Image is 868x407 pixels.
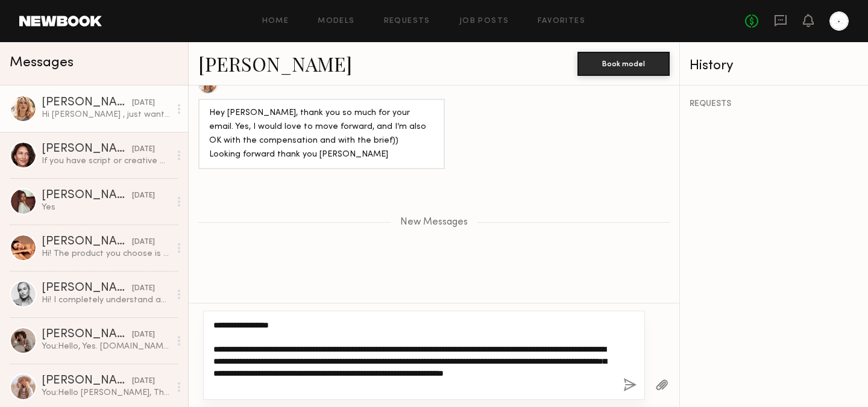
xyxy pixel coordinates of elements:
div: [DATE] [132,144,155,155]
div: [PERSON_NAME] [42,97,132,109]
div: History [690,59,858,73]
div: [DATE] [132,283,155,294]
div: You: Hello, Yes. [DOMAIN_NAME] Thank you [42,341,170,352]
div: REQUESTS [690,100,858,108]
a: [PERSON_NAME] [198,51,352,76]
div: You: Hello [PERSON_NAME], Thank you very much for your kind response. We would be delighted to pr... [42,387,170,399]
div: Hi! The product you choose is fine, I like all the products in general, no problem! [42,248,170,259]
div: Yes [42,202,170,213]
a: Models [318,17,354,25]
div: [DATE] [132,329,155,341]
div: [DATE] [132,190,155,202]
div: Hi! I completely understand about the limited quantities. Since I typically reserve collaboration... [42,294,170,306]
div: [PERSON_NAME] [42,143,132,155]
a: Home [262,17,289,25]
div: [PERSON_NAME] [42,282,132,294]
button: Book model [577,52,670,76]
div: Hi [PERSON_NAME] , just wanted to follow up. Also my address just in case. [PERSON_NAME] [STREET_... [42,109,170,120]
div: Hey [PERSON_NAME], thank you so much for your email. Yes, I would love to move forward, and I’m a... [209,107,434,162]
a: Favorites [538,17,585,25]
div: [DATE] [132,376,155,387]
div: [PERSON_NAME] [42,329,132,341]
span: New Messages [400,217,468,228]
div: [DATE] [132,237,155,248]
div: [DATE] [132,98,155,109]
a: Requests [384,17,430,25]
div: If you have script or creative brief let me know would love to review or additional terms and con... [42,155,170,167]
a: Book model [577,58,670,68]
a: Job Posts [459,17,509,25]
div: [PERSON_NAME] [42,190,132,202]
div: [PERSON_NAME] [42,236,132,248]
span: Messages [10,56,74,70]
div: [PERSON_NAME] [42,375,132,387]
